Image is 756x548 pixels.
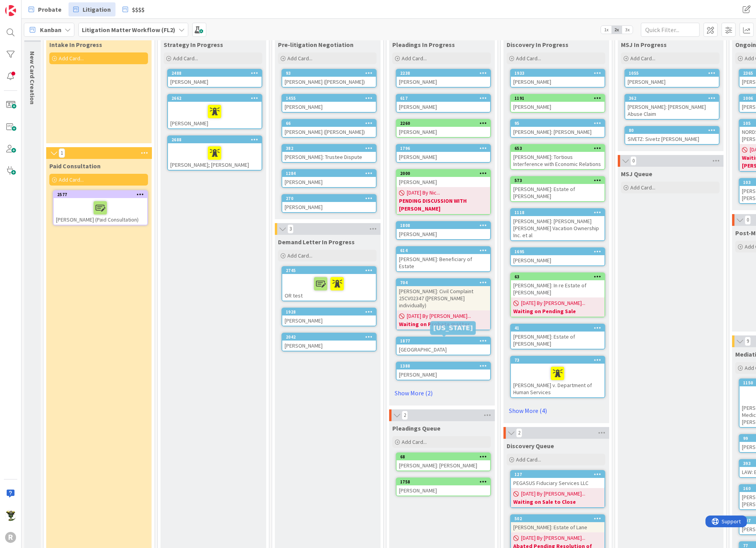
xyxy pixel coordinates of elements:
[625,95,719,119] div: 362[PERSON_NAME]: [PERSON_NAME] Abuse Claim
[511,273,604,297] div: 63[PERSON_NAME]: In re Estate of [PERSON_NAME]
[397,279,490,286] div: 704
[511,152,604,169] div: [PERSON_NAME]: Tortious Interference with Economic Relations
[286,268,376,273] div: 2745
[511,478,604,488] div: PEGASUS Fiduciary Services LLC
[286,96,376,101] div: 1455
[511,515,604,522] div: 502
[511,522,604,532] div: [PERSON_NAME]: Estate of Lane
[397,247,490,271] div: 614[PERSON_NAME]: Beneficiary of Estate
[282,308,376,326] div: 1928[PERSON_NAME]
[511,120,604,137] div: 95[PERSON_NAME]: [PERSON_NAME]
[510,356,605,398] a: 73[PERSON_NAME] v. Department of Human Services
[510,94,605,113] a: 1191[PERSON_NAME]
[514,178,604,183] div: 573
[511,216,604,240] div: [PERSON_NAME]: [PERSON_NAME] [PERSON_NAME] Vacation Ownership Inc. et al
[513,498,602,506] b: Waiting on Sale to Close
[397,145,490,152] div: 1796
[278,238,355,246] span: Demand Letter In Progress
[400,363,490,369] div: 1388
[622,26,633,34] span: 3x
[511,364,604,397] div: [PERSON_NAME] v. Department of Human Services
[397,170,490,177] div: 2000
[397,362,490,370] div: 1388
[5,510,16,521] img: NC
[514,516,604,521] div: 502
[132,5,144,14] span: $$$$
[400,70,490,76] div: 2238
[625,134,719,144] div: SIVETZ: Sivetz [PERSON_NAME]
[281,308,377,326] a: 1928[PERSON_NAME]
[511,77,604,87] div: [PERSON_NAME]
[397,222,490,229] div: 1808
[287,224,294,234] span: 3
[507,41,568,49] span: Discovery In Progress
[621,170,652,178] span: MSJ Queue
[396,246,491,272] a: 614[PERSON_NAME]: Beneficiary of Estate
[281,169,377,188] a: 1284[PERSON_NAME]
[397,485,490,496] div: [PERSON_NAME]
[624,94,720,120] a: 362[PERSON_NAME]: [PERSON_NAME] Abuse Claim
[513,307,602,315] b: Waiting on Pending Sale
[397,286,490,310] div: [PERSON_NAME]: Civil Complaint 25CV02347 ([PERSON_NAME] individually)
[514,325,604,331] div: 41
[397,229,490,239] div: [PERSON_NAME]
[83,5,111,14] span: Litigation
[516,456,541,463] span: Add Card...
[397,145,490,162] div: 1796[PERSON_NAME]
[514,70,604,76] div: 1933
[511,177,604,184] div: 573
[625,77,719,87] div: [PERSON_NAME]
[397,362,490,380] div: 1388[PERSON_NAME]
[24,2,66,16] a: Probate
[164,41,223,49] span: Strategy In Progress
[397,77,490,87] div: [PERSON_NAME]
[511,145,604,152] div: 653
[514,121,604,126] div: 95
[397,127,490,137] div: [PERSON_NAME]
[511,184,604,201] div: [PERSON_NAME]: Estate of [PERSON_NAME]
[511,324,604,332] div: 41
[511,357,604,397] div: 73[PERSON_NAME] v. Department of Human Services
[400,146,490,151] div: 1796
[281,333,377,352] a: 2042[PERSON_NAME]
[521,490,585,498] span: [DATE] By [PERSON_NAME]...
[510,176,605,202] a: 573[PERSON_NAME]: Estate of [PERSON_NAME]
[282,145,376,162] div: 382[PERSON_NAME]: Trustee Dispute
[397,337,490,344] div: 1877
[629,96,719,101] div: 362
[397,170,490,187] div: 2000[PERSON_NAME]
[282,267,376,301] div: 2745OR test
[400,121,490,126] div: 2260
[397,120,490,137] div: 2260[PERSON_NAME]
[510,208,605,241] a: 1118[PERSON_NAME]: [PERSON_NAME] [PERSON_NAME] Vacation Ownership Inc. et al
[82,26,175,34] b: Litigation Matter Workflow (FL2)
[167,69,262,88] a: 2488[PERSON_NAME]
[397,70,490,77] div: 2238
[397,95,490,102] div: 617
[54,191,147,225] div: 2577[PERSON_NAME] (Paid Consultation)
[511,273,604,280] div: 63
[396,119,491,138] a: 2260[PERSON_NAME]
[167,135,262,171] a: 2688[PERSON_NAME]; [PERSON_NAME]
[511,471,604,488] div: 127PEGASUS Fiduciary Services LLC
[168,136,262,143] div: 2688
[402,411,408,420] span: 2
[514,472,604,477] div: 127
[281,266,377,301] a: 2745OR test
[745,215,751,225] span: 0
[400,248,490,253] div: 614
[168,70,262,77] div: 2488
[630,184,655,191] span: Add Card...
[397,478,490,496] div: 1758[PERSON_NAME]
[397,370,490,380] div: [PERSON_NAME]
[397,344,490,355] div: [GEOGRAPHIC_DATA]
[629,70,719,76] div: 1055
[397,453,490,470] div: 68[PERSON_NAME]: [PERSON_NAME]
[400,280,490,285] div: 704
[282,308,376,315] div: 1928
[397,247,490,254] div: 614
[511,145,604,169] div: 653[PERSON_NAME]: Tortious Interference with Economic Relations
[397,222,490,239] div: 1808[PERSON_NAME]
[286,309,376,315] div: 1928
[601,26,612,34] span: 1x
